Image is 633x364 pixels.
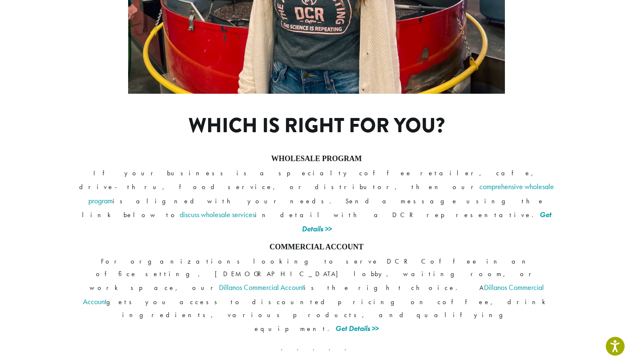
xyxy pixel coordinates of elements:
[88,182,554,205] a: comprehensive wholesale program
[180,210,255,219] a: discuss wholesale services
[78,167,555,236] p: If your business is a specialty coffee retailer, cafe, drive-thru, food service, or distributor, ...
[138,114,496,138] h1: Which is right for you?
[302,210,551,233] a: Get Details >>
[83,282,544,306] a: Dillanos Commercial Account
[219,282,304,292] a: Dillanos Commercial Account
[78,342,555,354] p: . . . . .
[78,255,555,336] p: For organizations looking to serve DCR Coffee in an office setting, [DEMOGRAPHIC_DATA] lobby, wai...
[335,323,378,333] a: Get Details >>
[78,154,555,164] h4: WHOLESALE PROGRAM
[78,243,555,252] h4: COMMERCIAL ACCOUNT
